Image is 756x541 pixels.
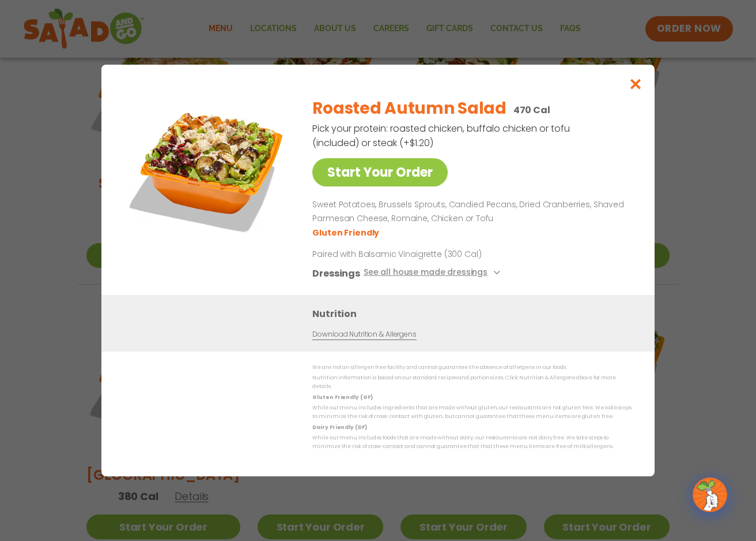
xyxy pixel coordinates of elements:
a: Download Nutrition & Allergens [312,329,416,340]
img: Featured product photo for Roasted Autumn Salad [127,88,289,249]
h3: Dressings [312,266,360,281]
p: Sweet Potatoes, Brussels Sprouts, Candied Pecans, Dried Cranberries, Shaved Parmesan Cheese, Roma... [312,198,627,226]
p: While our menu includes ingredients that are made without gluten, our restaurants are not gluten ... [312,404,632,421]
li: Gluten Friendly [312,227,381,239]
p: We are not an allergen free facility and cannot guarantee the absence of allergens in our foods. [312,363,632,372]
p: Paired with Balsamic Vinaigrette (300 Cal) [312,248,526,260]
p: 470 Cal [513,103,550,117]
strong: Gluten Friendly (GF) [312,394,372,401]
button: Close modal [617,65,655,103]
strong: Dairy Friendly (DF) [312,424,366,431]
p: While our menu includes foods that are made without dairy, our restaurants are not dairy free. We... [312,434,632,452]
h2: Roasted Autumn Salad [312,96,506,121]
h3: Nutrition [312,307,637,321]
a: Start Your Order [312,158,448,186]
button: See all house made dressings [364,266,504,281]
p: Pick your protein: roasted chicken, buffalo chicken or tofu (included) or steak (+$1.20) [312,121,572,150]
p: Nutrition information is based on our standard recipes and portion sizes. Click Nutrition & Aller... [312,374,632,391]
img: wpChatIcon [694,479,726,511]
